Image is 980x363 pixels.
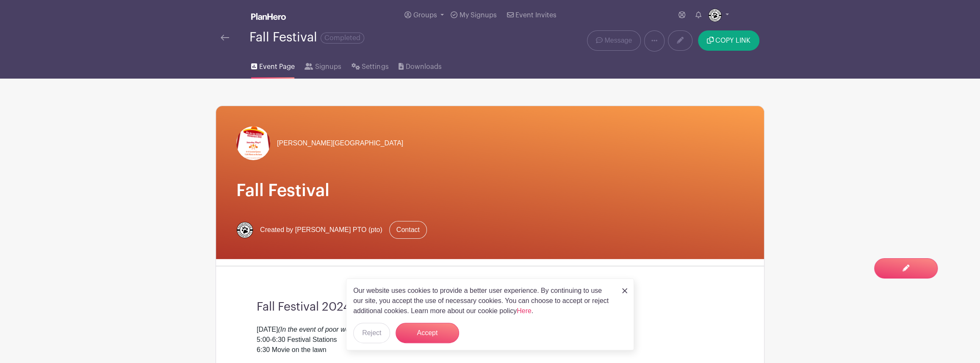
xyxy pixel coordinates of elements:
[260,225,382,235] span: Created by [PERSON_NAME] PTO (pto)
[362,62,388,72] span: Settings
[399,52,441,79] a: Downloads
[251,13,286,20] img: logo_white-6c42ec7e38ccf1d336a20a19083b03d10ae64f83f12c07503d8b9e83406b4c7d.svg
[517,307,532,314] a: Here
[257,300,723,314] h3: Fall Festival 2024
[236,126,270,160] img: Red%20And%20Cream%20Modern%20Carnival%20Poster.png
[406,62,442,72] span: Downloads
[413,12,437,19] span: Groups
[353,323,390,343] button: Reject
[587,30,641,51] a: Message
[321,33,364,44] span: Completed
[389,221,427,239] a: Contact
[515,12,556,19] span: Event Invites
[460,12,497,19] span: My Signups
[396,323,459,343] button: Accept
[708,8,722,22] img: Pennington%20PTO%201%20Color%20Logo.png
[305,52,341,79] a: Signups
[236,221,253,238] img: Pennington%20PTO%201%20Color%20Logo.png
[278,326,490,333] em: (In the event of poor weather the event will be held indoors on [DATE].)
[315,62,341,72] span: Signups
[353,286,613,316] p: Our website uses cookies to provide a better user experience. By continuing to use our site, you ...
[277,138,403,148] span: [PERSON_NAME][GEOGRAPHIC_DATA]
[236,180,744,201] h1: Fall Festival
[352,52,388,79] a: Settings
[622,288,627,293] img: close_button-5f87c8562297e5c2d7936805f587ecaba9071eb48480494691a3f1689db116b3.svg
[604,35,632,46] span: Message
[221,35,229,41] img: back-arrow-29a5d9b10d5bd6ae65dc969a981735edf675c4d7a1fe02e03b50dbd4ba3cdb55.svg
[251,52,294,79] a: Event Page
[698,30,759,51] button: COPY LINK
[715,37,750,44] span: COPY LINK
[259,62,294,72] span: Event Page
[249,30,364,44] div: Fall Festival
